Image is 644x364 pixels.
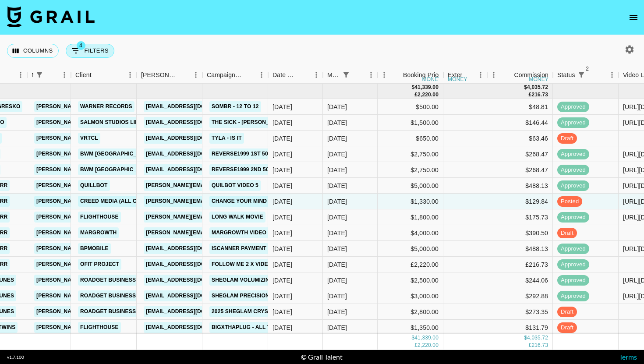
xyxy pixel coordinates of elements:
a: iScanner payment [209,243,269,254]
a: bigxthaplug - all the way [209,322,293,333]
span: draft [557,308,577,316]
a: [EMAIL_ADDRESS][DOMAIN_NAME] [144,148,242,159]
a: long Walk Movie [209,212,265,223]
a: [PERSON_NAME][EMAIL_ADDRESS][DOMAIN_NAME] [34,259,177,270]
a: [PERSON_NAME][EMAIL_ADDRESS][DOMAIN_NAME] [34,196,177,207]
a: [EMAIL_ADDRESS][DOMAIN_NAME] [144,243,242,254]
button: Sort [502,69,514,81]
span: 4 [77,41,85,50]
a: [EMAIL_ADDRESS][DOMAIN_NAME] [144,164,242,175]
a: Reverse1999 2nd 50% [209,164,276,175]
div: 09/06/2025 [272,307,292,316]
div: © Grail Talent [301,353,343,361]
div: $129.84 [487,194,553,209]
button: Menu [364,68,378,81]
div: 216.73 [531,91,548,99]
div: $2,750.00 [378,162,443,178]
a: the sick - [PERSON_NAME] [209,117,289,128]
a: Roadget Business [DOMAIN_NAME]. [78,306,185,317]
a: [EMAIL_ADDRESS][DOMAIN_NAME] [144,101,242,112]
div: Aug '25 [327,102,347,111]
div: Commission [514,67,548,84]
button: Select columns [7,44,59,58]
span: approved [557,166,589,174]
div: $131.79 [487,320,553,336]
a: follow me 2 x videos [209,259,278,270]
a: [EMAIL_ADDRESS][DOMAIN_NAME] [144,133,242,144]
div: $488.13 [487,178,553,194]
a: [PERSON_NAME][EMAIL_ADDRESS][DOMAIN_NAME] [144,227,287,238]
span: approved [557,182,589,190]
a: [PERSON_NAME][EMAIL_ADDRESS][DOMAIN_NAME] [34,212,177,223]
a: SHEGLAM Precision Sculpt Liquid Contour Duo! [209,290,358,301]
div: $146.44 [487,115,553,131]
a: Warner Records [78,101,134,112]
button: Menu [487,68,500,81]
div: 2,220.00 [418,91,439,99]
div: $268.47 [487,162,553,178]
div: $63.46 [487,131,553,146]
a: [PERSON_NAME][EMAIL_ADDRESS][DOMAIN_NAME] [34,148,177,159]
div: 07/07/2025 [272,181,292,190]
button: Sort [297,69,310,81]
a: BWM [GEOGRAPHIC_DATA] ([GEOGRAPHIC_DATA]) [78,148,217,159]
a: tyla - is it [209,133,244,144]
span: approved [557,245,589,253]
a: Reverse1999 1st 50% [209,148,275,159]
div: $292.88 [487,288,553,304]
a: [PERSON_NAME][EMAIL_ADDRESS][DOMAIN_NAME] [34,322,177,333]
div: $244.06 [487,272,553,288]
div: 27/08/2025 [272,134,292,143]
a: 2025 SHEGLAM Crystal Jelly Glaze Stick NEW SHEADES Campaign! [209,306,409,317]
div: £ [529,342,532,350]
span: posted [557,198,582,206]
a: [EMAIL_ADDRESS][DOMAIN_NAME] [144,259,242,270]
button: Menu [605,68,619,81]
span: draft [557,134,577,143]
span: approved [557,103,589,111]
button: Sort [243,69,255,81]
a: [PERSON_NAME][EMAIL_ADDRESS][DOMAIN_NAME] [34,290,177,301]
span: approved [557,276,589,285]
div: $390.50 [487,225,553,241]
div: Manager [32,67,33,84]
div: Status [553,67,619,84]
div: $1,350.00 [378,320,443,336]
div: 17/07/2025 [272,276,292,285]
div: $ [524,335,527,342]
div: 20/08/2025 [272,213,292,222]
a: [PERSON_NAME][EMAIL_ADDRESS][DOMAIN_NAME] [34,227,177,238]
div: Aug '25 [327,213,347,222]
a: [PERSON_NAME][EMAIL_ADDRESS][DOMAIN_NAME] [34,243,177,254]
a: Flighthouse [78,322,121,333]
div: $48.81 [487,99,553,115]
a: [PERSON_NAME][EMAIL_ADDRESS][DOMAIN_NAME] [144,196,287,207]
div: $4,000.00 [378,225,443,241]
div: [PERSON_NAME] [141,67,177,84]
button: Show filters [33,69,46,81]
div: 1 active filter [340,69,352,81]
a: Flighthouse [78,212,121,223]
button: Sort [462,69,474,81]
div: 30/07/2025 [272,102,292,111]
button: Menu [255,68,268,81]
div: 28/08/2025 [272,260,292,269]
span: draft [557,229,577,237]
div: 13/08/2025 [272,118,292,127]
button: Sort [46,69,58,81]
a: Vrtcl [78,133,100,144]
a: [PERSON_NAME][EMAIL_ADDRESS][DOMAIN_NAME] [34,117,177,128]
a: [EMAIL_ADDRESS][DOMAIN_NAME] [144,275,242,286]
button: Show filters [575,69,587,81]
div: Manager [27,67,71,84]
a: [EMAIL_ADDRESS][DOMAIN_NAME] [144,306,242,317]
div: Aug '25 [327,166,347,174]
div: 01/08/2025 [272,229,292,237]
div: $3,000.00 [378,288,443,304]
div: money [422,77,442,82]
div: Status [557,67,575,84]
div: $2,750.00 [378,146,443,162]
div: Client [75,67,92,84]
div: 01/07/2025 [272,292,292,300]
a: Roadget Business [DOMAIN_NAME]. [78,290,185,301]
